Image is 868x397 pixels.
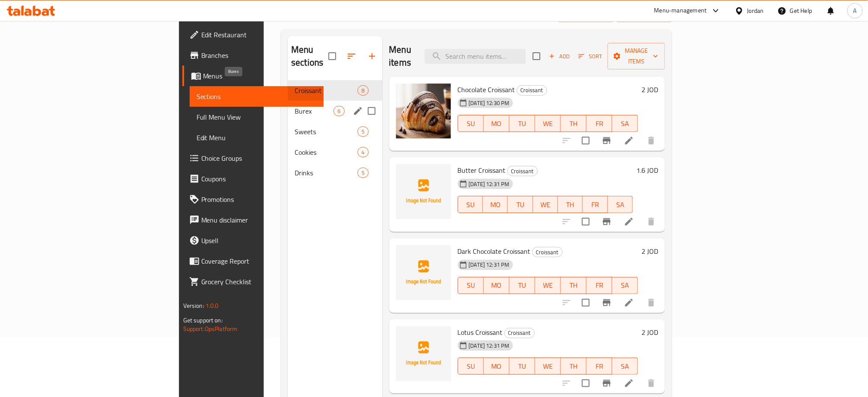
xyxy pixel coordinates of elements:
span: Butter Croissant [458,164,506,177]
a: Branches [182,45,324,66]
span: SU [462,360,480,373]
button: MO [484,358,510,375]
span: Coverage Report [201,256,317,266]
button: delete [641,292,662,313]
button: FR [587,277,612,294]
span: FR [590,360,609,373]
span: Cookies [295,147,358,157]
span: Select all sections [323,47,341,65]
span: 1.0.0 [206,300,219,311]
button: SA [612,115,638,132]
button: Branch-specific-item [597,211,617,232]
button: FR [583,196,608,213]
button: FR [587,358,612,375]
div: Croissant [517,85,547,96]
span: SA [616,360,635,373]
a: Menus [182,66,324,86]
span: Choice Groups [201,153,317,163]
span: [DATE] 12:30 PM [465,99,513,107]
a: Upsell [182,230,324,251]
button: delete [641,373,662,394]
span: Dark Chocolate Croissant [458,245,531,258]
button: SA [608,196,633,213]
span: Grocery Checklist [201,277,317,287]
span: Menu disclaimer [201,215,317,225]
button: delete [641,211,662,232]
span: Lotus Croissant [458,326,503,339]
button: SU [458,115,484,132]
span: Sort sections [341,46,362,66]
button: TH [561,115,587,132]
img: Dark Chocolate Croissant [396,245,451,300]
div: Croissant [507,166,538,176]
span: SU [462,198,480,211]
a: Full Menu View [190,107,324,127]
span: Croissant [508,166,537,176]
span: Croissant [295,85,358,96]
input: search [425,49,526,64]
span: Select to update [577,374,595,392]
div: Burex6edit [288,101,382,121]
button: SU [458,358,484,375]
div: Croissant8 [288,80,382,101]
h6: 1.6 JOD [636,164,658,176]
span: Upsell [201,235,317,246]
div: items [358,168,368,178]
span: [DATE] 12:31 PM [465,342,513,350]
button: Add section [362,46,382,66]
span: TH [564,117,583,130]
span: SA [616,117,635,130]
a: Grocery Checklist [182,271,324,292]
button: SU [458,196,483,213]
a: Edit menu item [624,298,634,308]
button: TU [510,277,535,294]
span: TU [513,117,532,130]
div: Sweets5 [288,121,382,142]
span: MO [486,198,504,211]
button: TU [510,358,535,375]
div: Cookies4 [288,142,382,162]
img: Chocolate Croissant [396,84,451,138]
span: MO [487,360,506,373]
div: Croissant [504,328,535,338]
a: Coverage Report [182,251,324,271]
span: TU [513,360,532,373]
span: Edit Restaurant [201,30,317,40]
span: Croissant [505,328,534,338]
img: Lotus Croissant [396,326,451,381]
span: Add [548,51,571,61]
span: Drinks [295,168,358,178]
h2: Menu items [389,43,415,69]
span: Sort [579,51,602,61]
span: Manage items [614,45,658,67]
img: Butter Croissant [396,164,451,219]
span: SU [462,117,480,130]
button: TU [510,115,535,132]
span: FR [586,198,604,211]
span: Select to update [577,213,595,231]
button: Branch-specific-item [597,130,617,151]
span: Sweets [295,126,358,137]
span: Branches [201,50,317,60]
div: Croissant [532,247,563,257]
a: Edit Restaurant [182,24,324,45]
span: Coupons [201,174,317,184]
div: items [358,85,368,96]
a: Edit menu item [624,378,634,388]
span: A [853,6,857,15]
button: MO [484,277,510,294]
span: TH [564,360,583,373]
button: TH [561,277,587,294]
button: Add [546,50,573,63]
h6: 2 JOD [641,245,658,257]
a: Sections [190,86,324,107]
span: TU [511,198,529,211]
nav: Menu sections [288,77,382,186]
span: Sort items [573,50,608,63]
span: 4 [358,148,368,156]
span: FR [590,279,609,292]
span: FR [590,117,609,130]
span: WE [539,279,558,292]
span: [DATE] 12:31 PM [465,261,513,269]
